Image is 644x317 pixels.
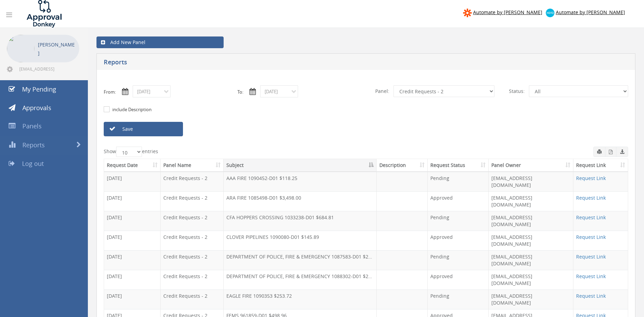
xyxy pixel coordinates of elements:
[224,191,377,211] td: ARA FIRE 1085498-D01 $3,498.00
[161,211,224,231] td: Credit Requests - 2
[104,270,161,289] td: [DATE]
[104,159,161,172] th: Request Date: activate to sort column ascending
[22,122,42,130] span: Panels
[505,85,529,97] span: Status:
[104,231,161,250] td: [DATE]
[489,211,573,231] td: [EMAIL_ADDRESS][DOMAIN_NAME]
[489,159,573,172] th: Panel Owner: activate to sort column ascending
[161,172,224,191] td: Credit Requests - 2
[576,175,606,181] a: Request Link
[489,172,573,191] td: [EMAIL_ADDRESS][DOMAIN_NAME]
[428,231,489,250] td: Approved
[224,289,377,309] td: EAGLE FIRE 1090353 $253.72
[489,191,573,211] td: [EMAIL_ADDRESS][DOMAIN_NAME]
[428,159,489,172] th: Request Status: activate to sort column ascending
[473,9,542,15] span: Automate by [PERSON_NAME]
[428,270,489,289] td: Approved
[19,66,78,72] span: [EMAIL_ADDRESS][DOMAIN_NAME]
[576,293,606,299] a: Request Link
[104,89,116,95] label: From:
[96,36,224,48] a: Add New Panel
[489,270,573,289] td: [EMAIL_ADDRESS][DOMAIN_NAME]
[161,231,224,250] td: Credit Requests - 2
[22,104,51,112] span: Approvals
[22,141,45,149] span: Reports
[463,9,472,17] img: zapier-logomark.png
[104,122,183,136] a: Save
[104,250,161,270] td: [DATE]
[428,250,489,270] td: Pending
[161,191,224,211] td: Credit Requests - 2
[428,289,489,309] td: Pending
[224,211,377,231] td: CFA HOPPERS CROSSING 1033238-D01 $684.81
[104,211,161,231] td: [DATE]
[489,289,573,309] td: [EMAIL_ADDRESS][DOMAIN_NAME]
[224,172,377,191] td: AAA FIRE 1090452-D01 $118.25
[428,211,489,231] td: Pending
[224,270,377,289] td: DEPARTMENT OF POLICE, FIRE & EMERGENCY 1088302-D01 $295.35
[22,159,44,168] span: Log out
[111,106,152,113] label: include Description
[489,250,573,270] td: [EMAIL_ADDRESS][DOMAIN_NAME]
[576,253,606,260] a: Request Link
[224,231,377,250] td: CLOVER PIPELINES 1090080-D01 $145.89
[161,250,224,270] td: Credit Requests - 2
[161,270,224,289] td: Credit Requests - 2
[576,214,606,221] a: Request Link
[428,172,489,191] td: Pending
[489,231,573,250] td: [EMAIL_ADDRESS][DOMAIN_NAME]
[428,191,489,211] td: Approved
[576,273,606,279] a: Request Link
[576,234,606,240] a: Request Link
[104,147,158,157] label: Show entries
[104,289,161,309] td: [DATE]
[116,147,142,157] select: Showentries
[576,194,606,201] a: Request Link
[104,172,161,191] td: [DATE]
[224,250,377,270] td: DEPARTMENT OF POLICE, FIRE & EMERGENCY 1087583-D01 $295.35
[237,89,243,95] label: To:
[224,159,377,172] th: Subject: activate to sort column descending
[22,85,56,93] span: My Pending
[546,9,554,17] img: xero-logo.png
[104,191,161,211] td: [DATE]
[161,159,224,172] th: Panel Name: activate to sort column ascending
[38,40,76,57] p: [PERSON_NAME]
[556,9,625,15] span: Automate by [PERSON_NAME]
[377,159,428,172] th: Description: activate to sort column ascending
[161,289,224,309] td: Credit Requests - 2
[371,85,393,97] span: Panel:
[104,59,472,67] h5: Reports
[573,159,628,172] th: Request Link: activate to sort column ascending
